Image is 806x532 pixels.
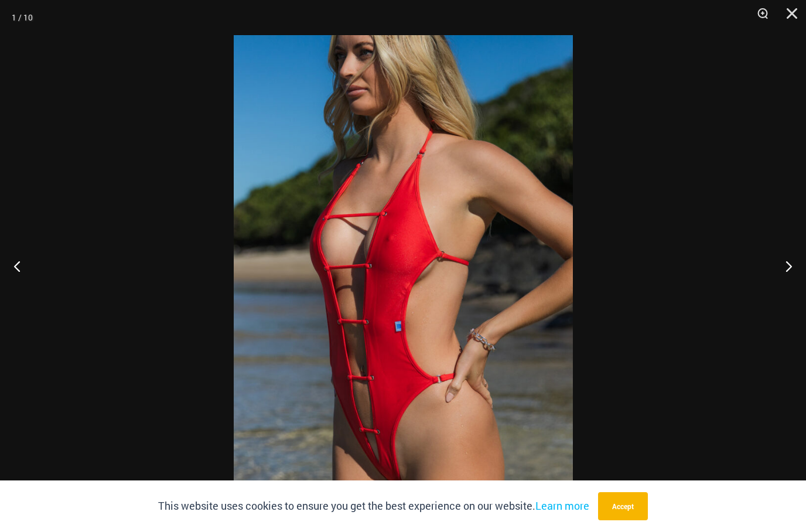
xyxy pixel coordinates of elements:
a: Learn more [535,499,589,513]
button: Accept [598,492,648,520]
button: Next [762,237,806,295]
div: 1 / 10 [12,9,33,26]
p: This website uses cookies to ensure you get the best experience on our website. [158,497,589,515]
